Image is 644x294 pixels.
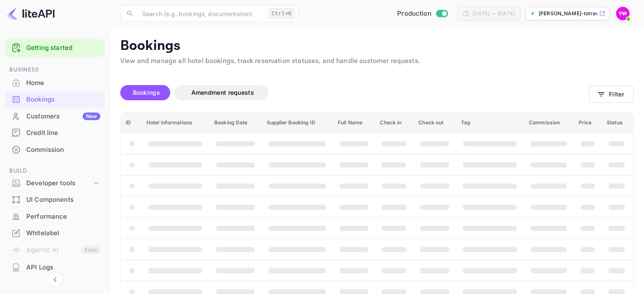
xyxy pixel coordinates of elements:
div: Home [5,75,105,91]
div: Bookings [5,91,105,108]
div: [DATE] — [DATE] [473,10,515,17]
a: Home [5,75,105,91]
div: API Logs [5,259,105,276]
a: Whitelabel [5,225,105,241]
div: Commission [26,145,100,155]
div: Credit line [5,125,105,141]
th: Price [574,113,602,133]
a: UI Components [5,192,105,207]
a: Commission [5,142,105,157]
th: Booking Date [209,113,262,133]
div: Bookings [26,95,100,104]
th: Hotel informations [141,113,209,133]
div: Whitelabel [26,228,100,238]
div: Credit line [26,128,100,138]
a: API Logs [5,259,105,275]
th: Commission [524,113,574,133]
button: Collapse navigation [47,272,63,287]
img: Yahav Winkler [616,7,630,20]
div: Developer tools [26,179,92,188]
span: Production [397,9,431,19]
div: New [83,113,100,120]
span: Amendment requests [191,89,254,96]
th: Check out [413,113,456,133]
div: Whitelabel [5,225,105,242]
div: Home [26,78,100,88]
a: Performance [5,209,105,224]
div: Ctrl+K [268,8,295,19]
span: Business [5,65,105,74]
a: Bookings [5,91,105,107]
th: Supplier Booking ID [262,113,333,133]
button: Filter [589,85,634,103]
div: Getting started [5,39,105,57]
div: Performance [5,209,105,225]
a: CustomersNew [5,108,105,124]
p: View and manage all hotel bookings, track reservation statuses, and handle customer requests. [120,56,634,66]
th: Full Name [333,113,375,133]
th: ID [121,113,141,133]
div: Switch to Sandbox mode [394,9,451,19]
th: Check in [375,113,413,133]
p: [PERSON_NAME]-totravel... [539,10,597,17]
div: Performance [26,212,100,222]
div: CustomersNew [5,108,105,125]
a: Getting started [26,43,100,53]
div: Customers [26,112,100,121]
div: UI Components [26,195,100,205]
a: Credit line [5,125,105,140]
input: Search (e.g. bookings, documentation) [137,5,265,22]
span: Bookings [133,89,160,96]
p: Bookings [120,38,634,55]
div: UI Components [5,192,105,208]
div: API Logs [26,263,100,272]
div: account-settings tabs [120,85,589,100]
th: Status [602,113,633,133]
div: Developer tools [5,176,105,191]
th: Tag [456,113,524,133]
span: Build [5,166,105,176]
img: LiteAPI logo [7,7,55,20]
div: Commission [5,142,105,158]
